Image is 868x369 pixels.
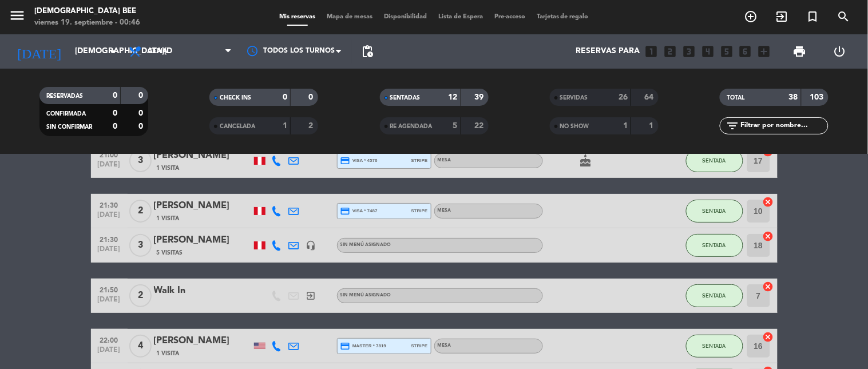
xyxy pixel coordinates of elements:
[154,334,251,348] div: [PERSON_NAME]
[560,95,588,101] span: SERVIDAS
[340,341,351,351] i: credit_card
[820,34,859,69] div: LOG OUT
[220,95,251,101] span: CHECK INS
[686,284,743,307] button: SENTADA
[220,124,255,129] span: CANCELADA
[148,47,168,55] span: Cena
[411,207,428,215] span: stripe
[154,233,251,248] div: [PERSON_NAME]
[306,240,316,251] i: headset_mic
[138,109,145,117] strong: 0
[703,157,726,164] span: SENTADA
[703,292,726,299] span: SENTADA
[789,93,798,101] strong: 38
[34,6,140,17] div: [DEMOGRAPHIC_DATA] Bee
[309,93,316,101] strong: 0
[9,7,26,28] button: menu
[433,14,489,20] span: Lista de Espera
[113,92,117,100] strong: 0
[744,10,758,23] i: add_circle_outline
[46,124,92,130] span: SIN CONFIRMAR
[9,7,26,24] i: menu
[113,109,117,117] strong: 0
[95,232,124,245] span: 21:30
[274,14,321,20] span: Mis reservas
[157,214,180,223] span: 1 Visita
[340,243,391,247] span: Sin menú asignado
[154,199,251,213] div: [PERSON_NAME]
[775,10,789,23] i: exit_to_app
[763,231,774,242] i: cancel
[138,122,145,130] strong: 0
[703,208,726,214] span: SENTADA
[106,45,120,58] i: arrow_drop_down
[438,343,451,348] span: Mesa
[390,124,433,129] span: RE AGENDADA
[686,149,743,172] button: SENTADA
[727,95,744,101] span: TOTAL
[340,341,387,351] span: master * 7819
[763,196,774,208] i: cancel
[283,122,287,130] strong: 1
[623,122,628,130] strong: 1
[700,44,715,59] i: looks_4
[681,44,696,59] i: looks_3
[474,122,486,130] strong: 22
[806,10,820,23] i: turned_in_not
[95,296,124,309] span: [DATE]
[95,245,124,259] span: [DATE]
[703,242,726,248] span: SENTADA
[703,343,726,349] span: SENTADA
[453,122,458,130] strong: 5
[129,335,152,358] span: 4
[438,158,451,162] span: Mesa
[644,93,656,101] strong: 64
[560,124,589,129] span: NO SHOW
[95,211,124,224] span: [DATE]
[95,148,124,161] span: 21:00
[738,44,753,59] i: looks_6
[138,92,145,100] strong: 0
[46,111,86,117] span: CONFIRMADA
[340,293,391,297] span: Sin menú asignado
[686,234,743,257] button: SENTADA
[340,156,378,166] span: visa * 4576
[321,14,378,20] span: Mapa de mesas
[129,234,152,257] span: 3
[686,200,743,223] button: SENTADA
[157,248,183,257] span: 5 Visitas
[531,14,594,20] span: Tarjetas de regalo
[340,206,351,216] i: credit_card
[390,95,421,101] span: SENTADAS
[411,157,428,164] span: stripe
[9,39,69,64] i: [DATE]
[837,10,851,23] i: search
[95,346,124,359] span: [DATE]
[663,44,677,59] i: looks_two
[340,206,378,216] span: visa * 7487
[46,93,83,99] span: RESERVADAS
[763,281,774,292] i: cancel
[95,161,124,174] span: [DATE]
[309,122,316,130] strong: 2
[157,164,180,173] span: 1 Visita
[449,93,458,101] strong: 12
[360,45,374,58] span: pending_actions
[129,200,152,223] span: 2
[649,122,656,130] strong: 1
[576,47,640,56] span: Reservas para
[154,283,251,298] div: Walk In
[474,93,486,101] strong: 39
[34,17,140,29] div: viernes 19. septiembre - 00:46
[763,331,774,343] i: cancel
[644,44,659,59] i: looks_one
[306,291,316,301] i: exit_to_app
[438,208,451,213] span: Mesa
[129,284,152,307] span: 2
[411,342,428,350] span: stripe
[619,93,628,101] strong: 26
[154,148,251,163] div: [PERSON_NAME]
[757,44,772,59] i: add_box
[129,149,152,172] span: 3
[793,45,807,58] span: print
